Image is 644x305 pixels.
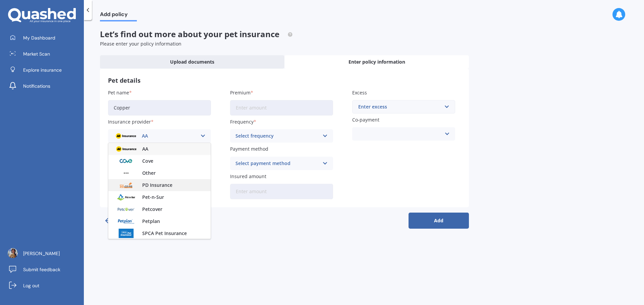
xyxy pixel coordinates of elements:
[100,213,160,229] button: Back
[114,217,139,226] img: PetPlan.webp
[170,59,214,65] span: Upload documents
[108,100,211,116] input: Enter name
[23,250,60,257] span: [PERSON_NAME]
[23,67,62,73] span: Explore insurance
[114,144,139,154] img: AA.webp
[230,184,333,199] input: Enter amount
[142,231,187,236] span: SPCA Pet Insurance
[142,159,153,163] span: Cove
[8,248,18,258] img: ACg8ocKcEJQ2bRdUQgC0G4h4Beuk1_DnX7ApSPKLiXFHxHoXYKaI2LyeNg=s96-c
[23,51,50,57] span: Market Scan
[5,31,84,45] a: My Dashboard
[5,279,84,292] a: Log out
[142,171,156,175] span: Other
[113,131,138,141] img: AA.webp
[230,173,266,179] span: Insured amount
[235,132,319,140] div: Select frequency
[230,89,251,96] span: Premium
[142,195,164,200] span: Pet-n-Sur
[100,11,137,20] span: Add policy
[5,263,84,276] a: Submit feedback
[230,119,254,125] span: Frequency
[113,132,197,140] div: AA
[108,89,129,96] span: Pet name
[23,34,55,41] span: My Dashboard
[230,146,268,152] span: Payment method
[23,266,60,273] span: Submit feedback
[108,119,151,125] span: Insurance provider
[235,160,319,167] div: Select payment method
[230,100,333,116] input: Enter amount
[358,103,441,110] div: Enter excess
[114,205,139,214] img: petcover.png
[114,180,139,190] img: Dotsure.png
[352,117,379,123] span: Co-payment
[142,183,172,187] span: PD Insurance
[142,219,160,224] span: Petplan
[23,282,39,289] span: Log out
[23,83,50,89] span: Notifications
[114,168,139,178] img: other-insurer.png
[114,193,139,202] img: PetnSur.png
[100,28,293,40] span: Let’s find out more about your pet insurance
[100,41,181,47] span: Please enter your policy information
[5,63,84,77] a: Explore insurance
[348,59,405,65] span: Enter policy information
[409,213,469,229] button: Add
[5,247,84,260] a: [PERSON_NAME]
[5,79,84,93] a: Notifications
[142,147,148,151] span: AA
[5,47,84,61] a: Market Scan
[114,229,139,238] img: SPCA.png
[142,207,162,212] span: Petcover
[352,89,367,96] span: Excess
[108,77,461,84] h3: Pet details
[114,156,139,166] img: Cove.webp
